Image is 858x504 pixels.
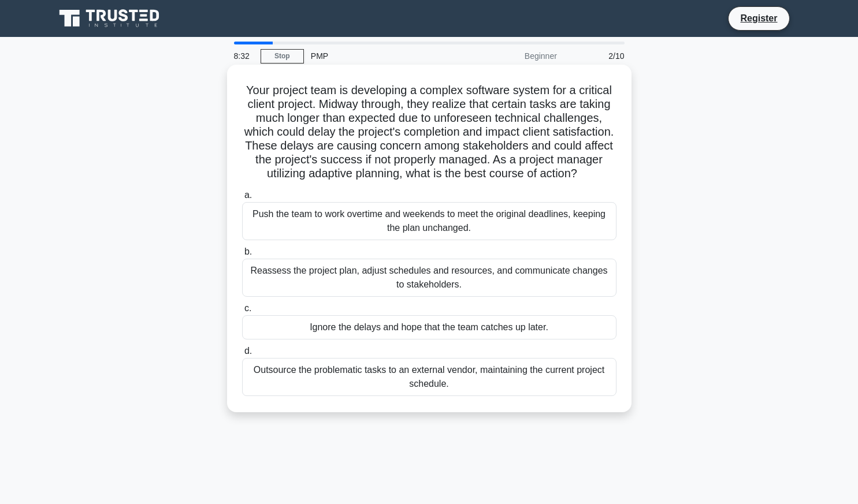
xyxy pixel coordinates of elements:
[227,44,261,68] div: 8:32
[241,83,618,181] h5: Your project team is developing a complex software system for a critical client project. Midway t...
[244,247,252,256] span: b.
[733,11,784,25] a: Register
[242,315,616,339] div: Ignore the delays and hope that the team catches up later.
[244,346,252,356] span: d.
[242,259,616,297] div: Reassess the project plan, adjust schedules and resources, and communicate changes to stakeholders.
[242,358,616,396] div: Outsource the problematic tasks to an external vendor, maintaining the current project schedule.
[564,44,632,68] div: 2/10
[242,202,616,240] div: Push the team to work overtime and weekends to meet the original deadlines, keeping the plan unch...
[244,303,251,313] span: c.
[463,44,564,68] div: Beginner
[304,44,463,68] div: PMP
[244,190,252,200] span: a.
[261,49,304,64] a: Stop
